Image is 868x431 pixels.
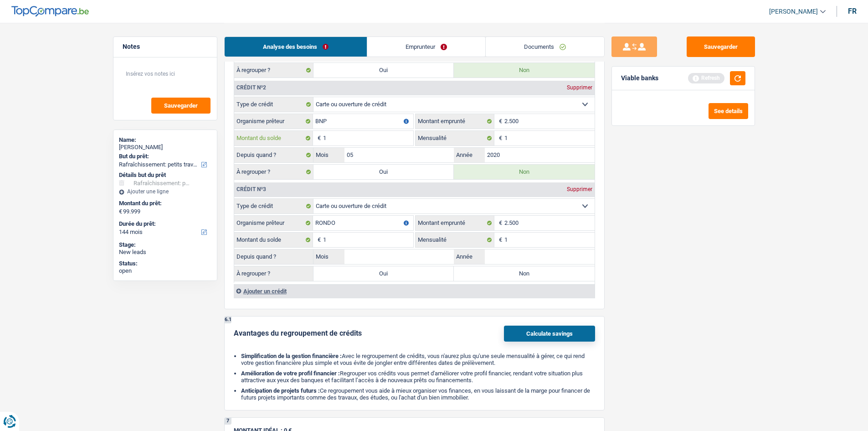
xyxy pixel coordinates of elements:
[313,249,344,264] label: Mois
[565,85,595,90] div: Supprimer
[119,153,210,160] label: But du prêt:
[769,8,818,16] span: [PERSON_NAME]
[119,241,211,249] div: Stage:
[234,266,313,281] label: À regrouper ?
[119,144,211,151] div: [PERSON_NAME]
[848,7,857,16] div: fr
[485,249,595,264] input: AAAA
[119,136,211,144] div: Name:
[416,216,494,230] label: Montant emprunté
[119,267,211,275] div: open
[367,37,485,57] a: Emprunteur
[119,188,211,195] div: Ajouter une ligne
[454,266,595,281] label: Non
[225,37,367,57] a: Analyse des besoins
[494,114,504,129] span: €
[494,131,504,145] span: €
[241,370,595,384] li: Regrouper vos crédits vous permet d'améliorer votre profil financier, rendant votre situation plu...
[119,171,211,179] div: Détails but du prêt
[241,353,342,359] b: Simplification de la gestion financière :
[234,97,313,112] label: Type de crédit
[225,317,231,323] div: 6.1
[494,216,504,230] span: €
[234,329,362,338] div: Avantages du regroupement de crédits
[234,216,313,230] label: Organisme prêteur
[454,249,485,264] label: Année
[313,148,344,162] label: Mois
[119,220,210,228] label: Durée du prêt:
[762,4,826,19] a: [PERSON_NAME]
[313,233,323,247] span: €
[234,114,313,129] label: Organisme prêteur
[119,208,122,215] span: €
[234,131,313,145] label: Montant du solde
[313,131,323,145] span: €
[241,353,595,366] li: Avec le regroupement de crédits, vous n'aurez plus qu'une seule mensualité à gérer, ce qui rend v...
[494,233,504,247] span: €
[709,103,748,119] button: See details
[454,148,485,162] label: Année
[234,249,313,264] label: Depuis quand ?
[234,284,595,298] div: Ajouter un crédit
[151,98,211,114] button: Sauvegarder
[123,43,208,51] h5: Notes
[164,103,198,109] span: Sauvegarder
[234,148,313,162] label: Depuis quand ?
[313,63,454,78] label: Oui
[234,63,313,78] label: À regrouper ?
[344,148,454,162] input: MM
[687,36,755,57] button: Sauvegarder
[234,233,313,247] label: Montant du solde
[416,131,494,145] label: Mensualité
[416,233,494,247] label: Mensualité
[416,114,494,129] label: Montant emprunté
[234,165,313,179] label: À regrouper ?
[313,266,454,281] label: Oui
[486,37,604,57] a: Documents
[313,165,454,179] label: Oui
[234,187,268,192] div: Crédit nº3
[119,249,211,256] div: New leads
[11,6,89,17] img: TopCompare Logo
[621,74,658,82] div: Viable banks
[565,187,595,192] div: Supprimer
[119,260,211,267] div: Status:
[485,148,595,162] input: AAAA
[241,387,320,394] b: Anticipation de projets futurs :
[241,387,595,401] li: Ce regroupement vous aide à mieux organiser vos finances, en vous laissant de la marge pour finan...
[241,370,340,377] b: Amélioration de votre profil financier :
[688,73,724,83] div: Refresh
[454,63,595,78] label: Non
[454,165,595,179] label: Non
[225,418,231,425] div: 7
[344,249,454,264] input: MM
[234,199,313,213] label: Type de crédit
[119,200,210,207] label: Montant du prêt:
[234,85,268,90] div: Crédit nº2
[504,326,595,342] button: Calculate savings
